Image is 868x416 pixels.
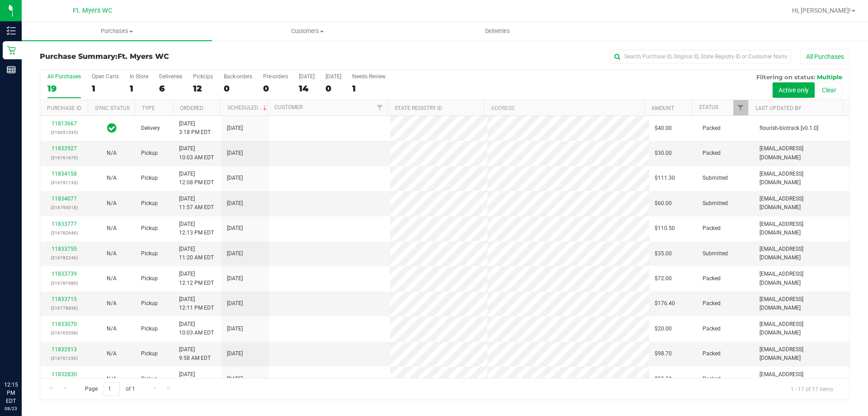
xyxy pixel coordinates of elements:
iframe: Resource center unread badge [27,342,38,353]
a: 11833755 [52,246,77,252]
button: N/A [107,149,117,158]
a: Filter [373,100,387,115]
p: (316761250) [46,354,82,363]
a: Sync Status [95,105,130,111]
a: Deliveries [402,22,593,41]
button: N/A [107,274,117,283]
span: [DATE] [227,325,243,333]
inline-svg: Reports [7,65,16,74]
span: Not Applicable [107,150,117,156]
span: $176.40 [655,299,675,308]
a: 11813667 [52,120,77,127]
div: Needs Review [352,73,386,80]
span: Packed [703,299,721,308]
span: Not Applicable [107,250,117,257]
span: $60.00 [655,199,672,208]
span: Hi, [PERSON_NAME]! [792,7,851,14]
p: (316765358) [46,329,82,337]
span: Not Applicable [107,350,117,357]
span: Multiple [817,73,842,81]
a: 11832927 [52,145,77,152]
span: [EMAIL_ADDRESS][DOMAIN_NAME] [759,320,844,337]
a: Purchases [22,22,212,41]
button: Active only [773,82,815,98]
span: [EMAIL_ADDRESS][DOMAIN_NAME] [759,345,844,363]
span: [DATE] [227,199,243,208]
button: All Purchases [800,49,850,64]
a: 11834077 [52,196,77,202]
a: Scheduled [227,105,269,111]
span: [EMAIL_ADDRESS][DOMAIN_NAME] [759,195,844,212]
p: (316778836) [46,304,82,312]
span: Packed [703,124,721,133]
span: Pickup [141,375,158,383]
span: [EMAIL_ADDRESS][DOMAIN_NAME] [759,220,844,237]
div: Deliveries [159,73,182,80]
span: [DATE] 11:20 AM EDT [179,245,214,262]
iframe: Resource center [9,344,36,371]
span: Pickup [141,174,158,182]
span: [DATE] [227,149,243,158]
div: 12 [193,83,213,94]
a: Type [142,105,155,111]
p: (316761679) [46,153,82,162]
div: Back-orders [224,73,252,80]
p: 08/23 [4,405,18,412]
span: Pickup [141,349,158,358]
span: Packed [703,224,721,233]
span: $35.00 [655,249,672,258]
button: N/A [107,349,117,358]
span: [DATE] 12:11 PM EDT [179,295,214,312]
a: Status [699,104,718,110]
span: In Sync [107,122,117,134]
a: 11833715 [52,296,77,302]
p: 12:15 PM EDT [4,381,18,405]
span: [DATE] 12:13 PM EDT [179,220,214,237]
a: Customers [212,22,402,41]
div: 1 [130,83,148,94]
p: (316781980) [46,279,82,287]
span: [DATE] 10:03 AM EDT [179,144,214,162]
span: [DATE] [227,299,243,308]
a: 11832830 [52,371,77,378]
div: PickUps [193,73,213,80]
span: Purchases [22,27,212,35]
a: Filter [733,100,748,115]
div: 1 [352,83,386,94]
button: N/A [107,224,117,233]
span: [DATE] 11:57 AM EDT [179,195,214,212]
a: 11833739 [52,271,77,277]
span: [EMAIL_ADDRESS][DOMAIN_NAME] [759,245,844,262]
span: Packed [703,274,721,283]
span: 1 - 17 of 17 items [783,382,840,396]
a: 11832913 [52,346,77,353]
span: [EMAIL_ADDRESS][DOMAIN_NAME] [759,144,844,162]
span: Submitted [703,199,728,208]
div: [DATE] [299,73,315,80]
a: Purchase ID [47,105,81,111]
span: Packed [703,349,721,358]
div: 0 [224,83,252,94]
p: (316791133) [46,178,82,187]
p: (316782646) [46,229,82,237]
span: [DATE] [227,349,243,358]
inline-svg: Retail [7,46,16,55]
span: Pickup [141,199,158,208]
a: 11833777 [52,221,77,227]
span: flourish-biotrack [v0.1.0] [759,124,818,133]
span: [DATE] [227,174,243,182]
a: Customer [274,104,302,110]
span: $20.00 [655,325,672,333]
span: [DATE] 12:12 PM EDT [179,270,214,287]
span: $111.30 [655,174,675,182]
div: 6 [159,83,182,94]
button: N/A [107,375,117,383]
span: Filtering on status: [756,73,815,81]
span: Pickup [141,149,158,158]
input: 1 [104,382,120,396]
span: $40.00 [655,124,672,133]
a: State Registry ID [395,105,442,111]
span: Packed [703,375,721,383]
span: $98.70 [655,349,672,358]
span: Packed [703,325,721,333]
